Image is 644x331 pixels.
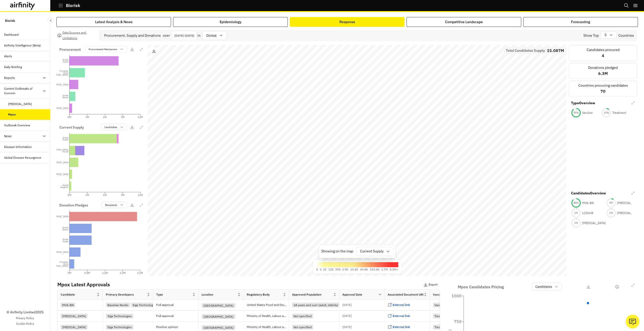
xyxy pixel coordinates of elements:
tspan: Nation [62,228,68,231]
p: MVA-BN [582,201,594,205]
div: 88 % [571,201,581,205]
tspan: ([GEOGRAPHIC_DATA]) [47,74,68,76]
p: [DATE] [342,303,352,306]
p: Showing on the map [321,249,353,254]
div: Outbreak Overview [4,123,30,128]
p: Positive opinion [156,324,198,329]
p: Donations pledged [588,65,618,70]
p: [DATE] - [DATE] [174,34,194,37]
div: [MEDICAL_DATA] [61,325,88,329]
div: 10 % [601,111,611,115]
p: 2.9K [342,267,348,272]
p: [DATE] [342,325,352,328]
p: 6.3M [598,70,608,76]
p: 120 [328,267,334,272]
div: Dashboard [4,32,19,37]
button: Search [624,1,629,10]
p: [MEDICAL_DATA] [617,201,641,205]
div: [GEOGRAPHIC_DATA] [202,314,235,319]
div: [MEDICAL_DATA] [61,314,88,318]
div: Latest Analysis & News [95,19,133,25]
div: Competitive Landscape [445,19,483,25]
tspan: 12M [138,193,143,197]
tspan: 12M [138,116,143,119]
div: 1 % [606,211,616,215]
p: Full approval [156,302,198,307]
p: Full approval [156,313,198,318]
tspan: European [60,261,68,263]
div: 18 years and over (adult, elderly) [292,303,340,307]
p: Mpox Candidates Pricing [458,284,504,290]
button: Biorisk [58,1,80,10]
div: [GEOGRAPHIC_DATA] [202,325,235,330]
canvas: Map [147,45,567,276]
div: 90 % [571,111,581,115]
p: Vaccine [582,111,593,115]
a: External link [388,325,410,329]
p: Candidates [535,284,552,289]
tspan: The De [62,150,69,153]
button: Ask our analysts [626,315,639,328]
div: MVA-BN [61,303,75,307]
div: Treatment [433,325,450,329]
tspan: [GEOGRAPHIC_DATA] [48,83,68,86]
span: External link [393,303,410,307]
div: Approved Population [292,292,321,297]
div: Response [339,19,355,25]
tspan: [GEOGRAPHIC_DATA] [48,161,68,164]
tspan: 0M [68,193,71,197]
tspan: 3M [86,116,89,119]
div: Alerts [4,54,12,59]
div: 9 % [606,201,616,205]
tspan: 9M [121,116,125,119]
p: in [197,33,200,38]
div: Mpox [8,112,16,117]
tspan: United [62,184,68,186]
div: Not specified [292,314,313,318]
tspan: European [60,70,68,72]
p: 5 [605,32,607,38]
tspan: United [62,226,68,229]
p: Procurement Mechanism [89,47,117,51]
span: External link [393,325,410,329]
div: Siga Technologies [131,303,158,307]
tspan: States [63,139,68,141]
p: 8.3M+ [390,267,398,272]
p: Candidates [104,125,117,129]
p: [DATE] [342,314,352,317]
tspan: 1.6M [102,271,108,275]
p: Treatment [612,111,626,115]
div: Reports [4,76,15,80]
div: Candidate [61,292,75,297]
p: Total Candidates Supply [506,49,545,52]
tspan: United [62,137,68,139]
p: 15.087M [547,49,564,52]
div: Type [156,292,163,297]
p: Countries [618,33,634,38]
tspan: United [62,94,68,97]
tspan: 6M [103,116,107,119]
div: [GEOGRAPHIC_DATA] [202,303,235,308]
p: Procurement, Supply and Donations [104,33,161,38]
div: Vaccine [433,303,447,307]
p: Ministry of Health, Labour and Welfare of Japan (MHLW) [247,324,289,329]
a: External link [388,303,410,307]
tspan: States [63,61,68,63]
p: Ministry of Health, Labour and Welfare of Japan (MHLW) [247,313,289,318]
tspan: Union [63,263,68,265]
div: Treatment [433,314,450,318]
p: 4 [602,52,604,59]
p: Data Sources and Limitations [62,30,95,41]
tspan: ([GEOGRAPHIC_DATA]) [47,265,68,267]
div: News [4,134,12,138]
div: Daily Briefing [4,65,22,69]
tspan: 0M [68,116,71,119]
p: Mpox Latest Approvals [57,281,440,288]
div: Regulatory Body [247,292,270,297]
p: Show Top [583,33,599,38]
div: Location [202,292,213,297]
div: Disease Information [4,145,32,149]
div: Not specified [292,325,313,329]
a: Privacy Policy [16,316,34,320]
p: 70 [600,88,606,94]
